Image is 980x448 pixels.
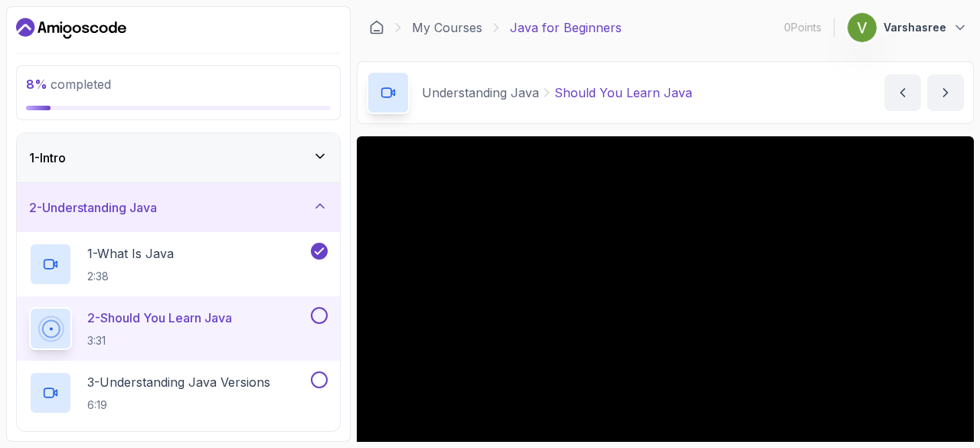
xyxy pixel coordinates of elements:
a: Dashboard [16,16,126,41]
p: 2:38 [87,269,174,284]
p: 3:31 [87,333,232,348]
p: 6:19 [87,397,270,413]
button: user profile imageVarshasree [847,12,968,43]
button: 2-Understanding Java [17,183,340,232]
p: Should You Learn Java [554,83,692,102]
p: 3 - Understanding Java Versions [87,373,270,391]
span: 8 % [26,77,47,92]
button: 1-Intro [17,133,340,182]
a: Dashboard [369,20,384,35]
button: 1-What Is Java2:38 [29,243,328,286]
p: Java for Beginners [510,18,622,37]
p: Varshasree [884,20,946,35]
p: 2 - Should You Learn Java [87,309,232,327]
a: My Courses [412,18,482,37]
span: completed [26,77,111,92]
button: 2-Should You Learn Java3:31 [29,307,328,350]
p: 1 - What Is Java [87,244,174,263]
img: user profile image [848,13,877,42]
h3: 1 - Intro [29,149,66,167]
button: next content [927,74,964,111]
button: previous content [884,74,921,111]
h3: 2 - Understanding Java [29,198,157,217]
p: Understanding Java [422,83,539,102]
button: 3-Understanding Java Versions6:19 [29,371,328,414]
p: 0 Points [784,20,822,35]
